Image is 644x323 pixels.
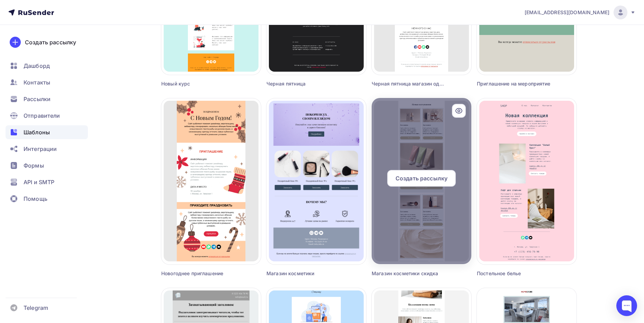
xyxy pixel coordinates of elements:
span: [EMAIL_ADDRESS][DOMAIN_NAME] [525,9,609,16]
div: Магазин косметики скидка [372,270,446,277]
span: Рассылки [24,95,51,103]
div: Магазин косметики [266,270,341,277]
div: Новый курс [161,80,236,87]
span: Telegram [24,304,48,312]
span: Контакты [24,78,50,87]
span: Дашборд [24,62,50,70]
span: Интеграции [24,145,57,153]
span: Формы [24,161,44,170]
span: Шаблоны [24,128,50,136]
span: Помощь [24,195,47,203]
a: Контакты [6,75,88,89]
span: Создать рассылку [396,174,447,182]
a: [EMAIL_ADDRESS][DOMAIN_NAME] [525,6,636,19]
div: Черная пятница [266,80,341,87]
a: Шаблоны [6,125,88,139]
a: Дашборд [6,59,88,73]
a: Рассылки [6,92,88,106]
a: Формы [6,159,88,172]
div: Новогоднее приглашение [161,270,236,277]
div: Создать рассылку [25,38,76,46]
a: Отправители [6,109,88,123]
div: Приглашение на мероприятие [477,80,552,87]
span: API и SMTP [24,178,54,186]
div: Черная пятница магазин одежды [372,80,446,87]
div: Постельное белье [477,270,552,277]
span: Отправители [24,111,60,120]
